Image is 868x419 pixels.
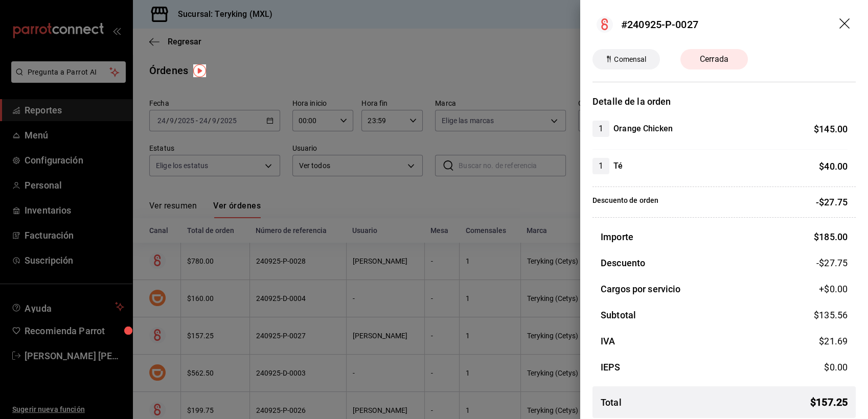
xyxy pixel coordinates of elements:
[819,282,848,296] span: +$ 0.00
[839,18,852,31] button: drag
[613,160,623,172] h4: Té
[694,53,735,65] span: Cerrada
[819,161,848,172] span: $ 40.00
[601,256,645,270] h3: Descuento
[601,334,615,348] h3: IVA
[592,95,856,108] h3: Detalle de la orden
[592,123,609,135] span: 1
[601,395,622,409] h3: Total
[816,195,848,209] p: -$27.75
[613,123,673,135] h4: Orange Chicken
[824,362,848,373] span: $ 0.00
[814,310,848,320] span: $ 135.56
[610,54,650,65] span: Comensal
[601,230,633,244] h3: Importe
[601,360,621,374] h3: IEPS
[810,394,848,410] span: $ 157.25
[621,17,698,32] div: #240925-P-0027
[193,64,206,77] img: Tooltip marker
[592,160,609,172] span: 1
[601,308,636,322] h3: Subtotal
[819,336,848,346] span: $ 21.69
[592,195,658,209] p: Descuento de orden
[816,256,848,270] span: -$27.75
[814,231,848,242] span: $ 185.00
[814,124,848,134] span: $ 145.00
[601,282,681,296] h3: Cargos por servicio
